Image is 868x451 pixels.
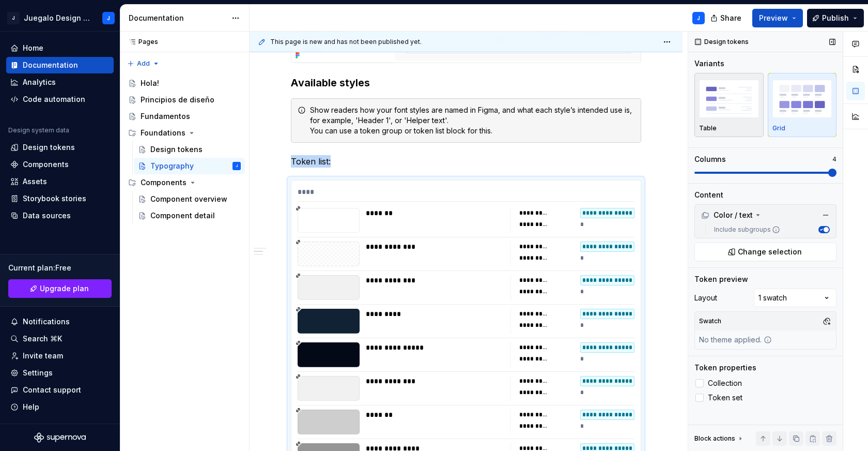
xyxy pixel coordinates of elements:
img: placeholder [699,80,759,117]
span: Publish [822,13,849,23]
div: J [107,14,110,22]
div: Notifications [23,317,70,327]
span: Upgrade plan [40,283,89,294]
a: Design tokens [6,139,114,156]
div: Foundations [141,128,185,138]
span: This page is new and has not been published yet. [270,38,422,46]
span: Change selection [738,247,802,257]
div: Block actions [694,434,735,443]
div: Variants [694,58,724,69]
div: J [236,161,238,171]
div: Current plan : Free [8,263,112,273]
div: Design tokens [150,144,203,155]
span: Token set [708,394,742,402]
span: Add [137,59,150,68]
div: Home [23,43,43,53]
a: Assets [6,173,114,190]
div: Contact support [23,385,81,395]
div: Swatch [697,314,723,328]
a: Code automation [6,91,114,108]
button: Contact support [6,382,114,398]
span: Collection [708,379,742,387]
div: Foundations [124,125,245,141]
a: Storybook stories [6,190,114,207]
a: Settings [6,365,114,381]
h3: Available styles [291,76,641,90]
div: Invite team [23,351,63,361]
div: Components [23,159,69,170]
button: Help [6,399,114,415]
a: Component overview [134,191,245,207]
div: J [7,12,20,24]
svg: Supernova Logo [34,432,86,443]
button: Change selection [694,243,836,261]
div: Documentation [129,13,226,23]
span: Preview [759,13,788,23]
div: Settings [23,368,53,378]
div: Show readers how your font styles are named in Figma, and what each style’s intended use is, for ... [310,105,634,136]
a: Invite team [6,348,114,364]
div: Juegalo Design System [24,13,90,23]
div: Components [141,177,187,188]
a: Components [6,156,114,173]
a: Home [6,40,114,56]
div: Hola! [141,78,159,88]
button: Notifications [6,313,114,330]
img: placeholder [772,80,832,117]
button: placeholderGrid [768,73,837,137]
a: Principios de diseño [124,92,245,108]
div: Component overview [150,194,227,204]
a: Data sources [6,207,114,224]
button: Share [705,9,748,27]
p: Table [699,124,717,132]
a: Hola! [124,75,245,92]
div: Assets [23,176,47,187]
div: Storybook stories [23,193,86,204]
div: Page tree [124,75,245,224]
span: Share [720,13,741,23]
button: Publish [807,9,864,27]
button: Add [124,56,163,71]
a: Upgrade plan [8,279,112,298]
p: Grid [772,124,785,132]
button: Search ⌘K [6,330,114,347]
div: Code automation [23,94,85,104]
p: Token list: [291,155,641,168]
div: Fundamentos [141,111,190,122]
button: Preview [752,9,803,27]
button: JJuegalo Design SystemJ [2,7,118,29]
a: Design tokens [134,141,245,158]
div: Documentation [23,60,78,70]
div: Color / text [697,207,834,223]
div: Layout [694,293,717,303]
div: Principios de diseño [141,95,214,105]
div: Design tokens [23,142,75,153]
div: Columns [694,154,726,164]
a: TypographyJ [134,158,245,174]
div: Help [23,402,39,412]
div: Data sources [23,211,71,221]
label: Include subgroups [710,226,780,234]
div: Typography [150,161,194,171]
div: J [697,14,700,22]
button: placeholderTable [694,73,764,137]
a: Fundamentos [124,108,245,125]
div: Token preview [694,274,748,284]
div: Analytics [23,77,56,87]
a: Analytics [6,74,114,91]
a: Documentation [6,57,114,73]
div: Components [124,174,245,191]
div: Search ⌘K [23,334,62,344]
div: Pages [124,38,158,46]
div: Design system data [8,126,69,134]
div: Content [694,190,723,200]
div: No theme applied. [695,330,776,349]
div: Block actions [694,431,745,446]
div: Token properties [694,363,756,373]
p: 4 [832,155,836,163]
div: Component detail [150,211,215,221]
a: Component detail [134,207,245,224]
div: Color / text [701,210,753,220]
